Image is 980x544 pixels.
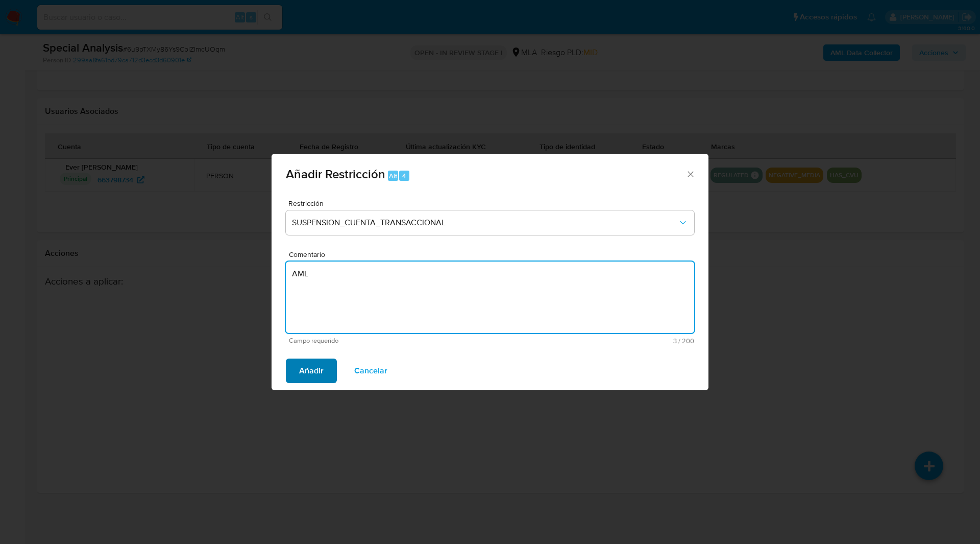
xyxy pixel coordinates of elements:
[292,218,678,228] span: SUSPENSION_CUENTA_TRANSACCIONAL
[685,169,695,178] button: Cerrar ventana
[354,360,387,382] span: Cancelar
[288,200,697,207] span: Restricción
[341,359,401,383] button: Cancelar
[389,171,397,181] span: Alt
[286,262,694,333] textarea: AML
[289,251,697,258] span: Comentario
[299,360,324,382] span: Añadir
[289,337,492,344] span: Campo requerido
[286,165,385,183] span: Añadir Restricción
[492,338,694,344] span: Máximo 200 caracteres
[286,210,694,235] button: Restriction
[402,171,406,181] span: 4
[286,359,337,383] button: Añadir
